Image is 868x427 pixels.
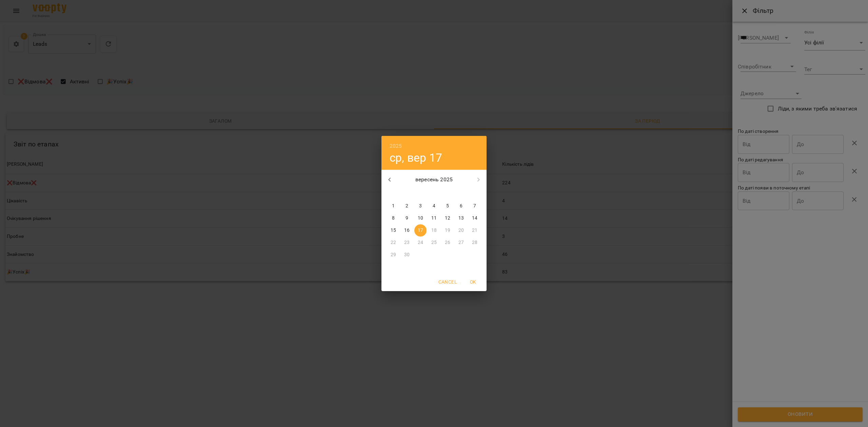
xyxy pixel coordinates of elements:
button: 14 [469,212,481,224]
p: 2 [406,203,408,209]
span: нд [469,190,481,197]
p: вересень 2025 [398,176,471,184]
button: 10 [414,212,427,224]
span: пн [387,190,399,197]
p: 17 [418,227,423,234]
button: 3 [414,200,427,212]
button: OK [462,276,484,288]
p: 3 [419,203,422,209]
p: 10 [418,215,423,222]
span: пт [441,190,454,197]
button: 17 [414,224,427,237]
p: 7 [473,203,476,209]
button: 8 [387,212,399,224]
span: вт [401,190,413,197]
p: 16 [404,227,410,234]
button: 7 [469,200,481,212]
span: сб [455,190,467,197]
button: 2 [401,200,413,212]
span: ср [414,190,427,197]
p: 8 [392,215,395,222]
p: 11 [431,215,437,222]
p: 9 [406,215,408,222]
button: Cancel [436,276,459,288]
button: 9 [401,212,413,224]
p: 6 [460,203,462,209]
button: 5 [441,200,454,212]
p: 12 [445,215,450,222]
button: 4 [428,200,440,212]
button: 15 [387,224,399,237]
button: 2025 [390,141,402,151]
span: Cancel [438,278,457,286]
p: 5 [446,203,449,209]
p: 4 [433,203,435,209]
button: 11 [428,212,440,224]
button: 13 [455,212,467,224]
span: OK [465,278,481,286]
button: 1 [387,200,399,212]
button: 6 [455,200,467,212]
p: 15 [391,227,396,234]
p: 14 [472,215,477,222]
button: ср, вер 17 [390,151,442,165]
button: 12 [441,212,454,224]
span: чт [428,190,440,197]
button: 16 [401,224,413,237]
p: 1 [392,203,395,209]
p: 13 [458,215,464,222]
